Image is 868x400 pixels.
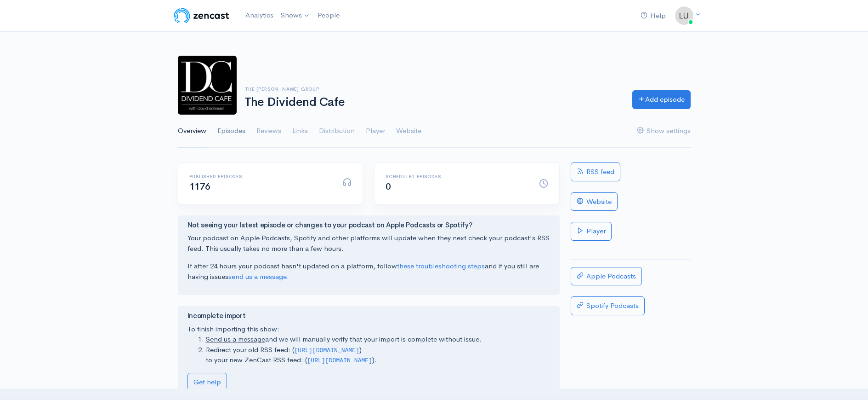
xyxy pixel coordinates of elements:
[228,272,287,281] a: send us a message
[637,6,669,26] a: Help
[206,335,265,343] a: Send us a message
[366,115,385,148] a: Player
[187,312,550,391] div: To finish importing this show:
[571,222,612,241] a: Player
[396,115,421,148] a: Website
[277,6,314,26] a: Shows
[571,192,618,211] a: Website
[632,90,691,109] a: Add episode
[187,233,550,254] p: Your podcast on Apple Podcasts, Spotify and other platforms will update when they next check your...
[637,115,691,148] a: Show settings
[386,174,528,179] h6: Scheduled episodes
[319,115,355,148] a: Distribution
[242,6,277,25] a: Analytics
[189,174,332,179] h6: Published episodes
[206,345,550,365] li: Redirect your old RSS feed: ( ) to your new ZenCast RSS feed: ( ).
[187,312,550,320] h4: Incomplete import
[217,115,245,148] a: Episodes
[187,373,227,392] a: Get help
[314,6,343,25] a: People
[172,6,231,25] img: ZenCast Logo
[245,87,621,92] h6: The [PERSON_NAME] Group
[307,357,373,364] code: [URL][DOMAIN_NAME]
[397,261,485,270] a: these troubleshooting steps
[675,6,693,25] img: ...
[571,162,620,181] a: RSS feed
[187,261,550,282] p: If after 24 hours your podcast hasn't updated on a platform, follow and if you still are having i...
[245,96,621,109] h1: The Dividend Cafe
[571,296,645,315] a: Spotify Podcasts
[295,347,360,354] code: [URL][DOMAIN_NAME]
[292,115,308,148] a: Links
[256,115,281,148] a: Reviews
[187,221,550,229] h4: Not seeing your latest episode or changes to your podcast on Apple Podcasts or Spotify?
[206,334,550,345] li: and we will manually verify that your import is complete without issue.
[178,115,206,148] a: Overview
[386,181,391,192] span: 0
[571,267,642,286] a: Apple Podcasts
[189,181,210,192] span: 1176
